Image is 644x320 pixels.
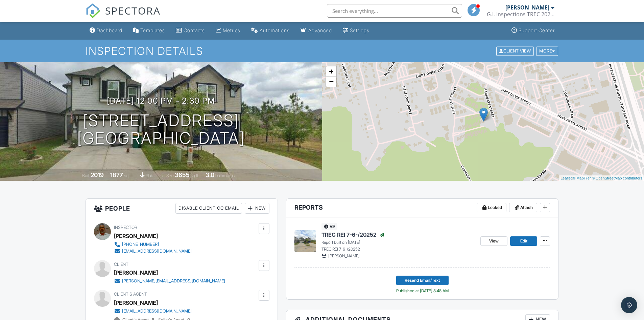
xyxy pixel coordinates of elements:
[536,46,558,56] div: More
[122,278,225,284] div: [PERSON_NAME][EMAIL_ADDRESS][DOMAIN_NAME]
[114,241,192,248] a: [PHONE_NUMBER]
[213,24,243,37] a: Metrics
[509,24,557,37] a: Support Center
[124,173,134,178] span: sq. ft.
[215,173,235,178] span: bathrooms
[245,203,269,214] div: New
[122,249,192,254] div: [EMAIL_ADDRESS][DOMAIN_NAME]
[122,308,192,314] div: [EMAIL_ADDRESS][DOMAIN_NAME]
[519,27,555,33] div: Support Center
[223,27,240,33] div: Metrics
[86,45,559,57] h1: Inspection Details
[114,292,147,297] span: Client's Agent
[87,24,125,37] a: Dashboard
[146,173,153,178] span: slab
[496,46,534,56] div: Client View
[77,112,245,148] h1: [STREET_ADDRESS] [GEOGRAPHIC_DATA]
[340,24,372,37] a: Settings
[82,173,90,178] span: Built
[97,27,122,33] div: Dashboard
[308,27,332,33] div: Advanced
[191,173,199,178] span: sq.ft.
[114,225,137,230] span: Inspector
[91,171,104,178] div: 2019
[327,4,462,18] input: Search everything...
[107,96,215,105] h3: [DATE] 12:00 pm - 2:30 pm
[184,27,205,33] div: Contacts
[114,308,192,315] a: [EMAIL_ADDRESS][DOMAIN_NAME]
[496,48,535,53] a: Client View
[573,176,591,180] a: © MapTiler
[560,176,572,180] a: Leaflet
[130,24,168,37] a: Templates
[621,297,637,313] div: Open Intercom Messenger
[122,242,159,247] div: [PHONE_NUMBER]
[105,3,161,18] span: SPECTORA
[114,248,192,255] a: [EMAIL_ADDRESS][DOMAIN_NAME]
[175,203,242,214] div: Disable Client CC Email
[114,262,128,267] span: Client
[114,268,158,278] div: [PERSON_NAME]
[114,298,158,308] a: [PERSON_NAME]
[248,24,292,37] a: Automations (Basic)
[86,199,278,218] h3: People
[487,11,554,18] div: G.I. Inspections TREC 20252
[110,171,123,178] div: 1877
[86,3,100,18] img: The Best Home Inspection Software - Spectora
[326,77,336,87] a: Zoom out
[326,66,336,77] a: Zoom in
[592,176,642,180] a: © OpenStreetMap contributors
[206,171,214,178] div: 3.0
[86,9,161,23] a: SPECTORA
[175,171,190,178] div: 3655
[260,27,290,33] div: Automations
[559,175,644,181] div: |
[173,24,208,37] a: Contacts
[298,24,335,37] a: Advanced
[505,4,549,11] div: [PERSON_NAME]
[160,173,174,178] span: Lot Size
[114,231,158,241] div: [PERSON_NAME]
[350,27,369,33] div: Settings
[140,27,165,33] div: Templates
[114,278,225,284] a: [PERSON_NAME][EMAIL_ADDRESS][DOMAIN_NAME]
